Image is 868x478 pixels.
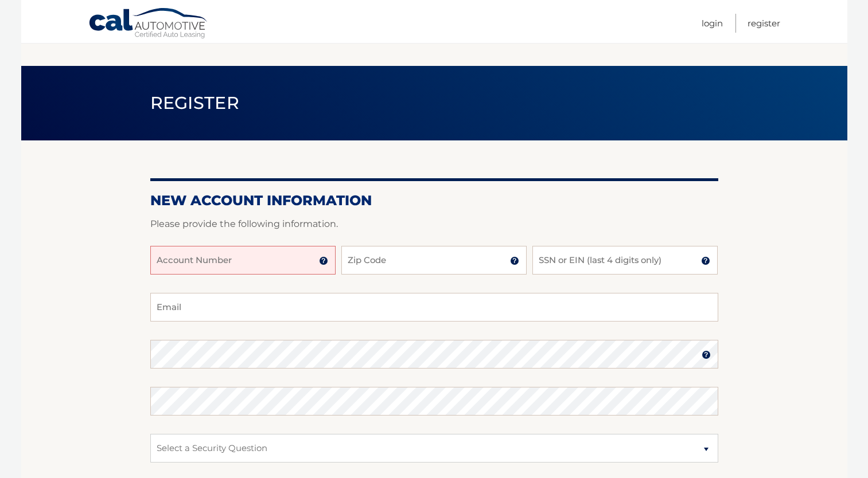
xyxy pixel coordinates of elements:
p: Please provide the following information. [150,216,718,232]
input: Account Number [150,246,336,275]
input: SSN or EIN (last 4 digits only) [532,246,718,275]
img: tooltip.svg [319,256,328,265]
img: tooltip.svg [510,256,519,265]
a: Register [748,14,780,33]
input: Zip Code [341,246,527,275]
img: tooltip.svg [701,256,710,265]
input: Email [150,293,718,322]
h2: New Account Information [150,192,718,209]
a: Cal Automotive [88,7,209,41]
img: tooltip.svg [702,350,711,359]
a: Login [702,14,723,33]
span: Register [150,92,240,113]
